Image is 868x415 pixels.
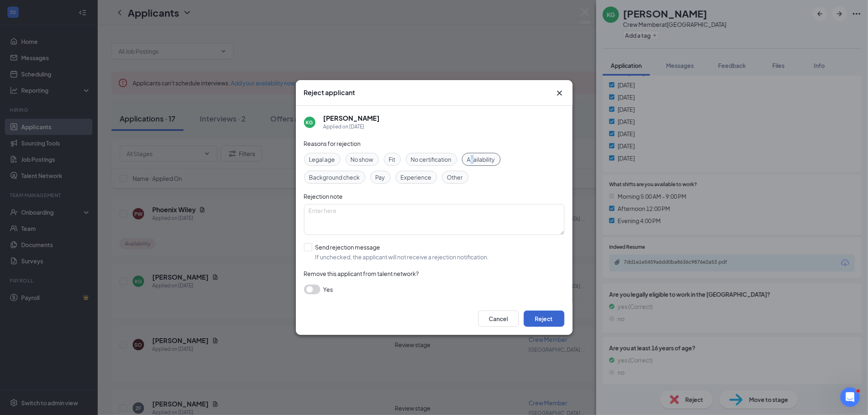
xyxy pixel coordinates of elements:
span: Availability [467,155,495,164]
span: Legal age [309,155,335,164]
div: KG [306,119,313,126]
button: Cancel [478,311,519,327]
span: Fit [389,155,396,164]
iframe: Intercom live chat [840,387,860,407]
span: Remove this applicant from talent network? [304,270,419,277]
span: Pay [376,173,385,182]
button: Close [555,88,564,98]
h5: [PERSON_NAME] [324,114,380,123]
span: Background check [309,173,360,182]
span: No certification [411,155,452,164]
svg: Cross [555,88,564,98]
button: Reject [524,311,564,327]
span: Rejection note [304,193,343,200]
span: Reasons for rejection [304,140,361,147]
span: Yes [324,285,333,294]
span: No show [351,155,374,164]
h3: Reject applicant [304,88,355,97]
span: Other [447,173,463,182]
span: Experience [401,173,432,182]
div: Applied on [DATE] [324,123,380,131]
